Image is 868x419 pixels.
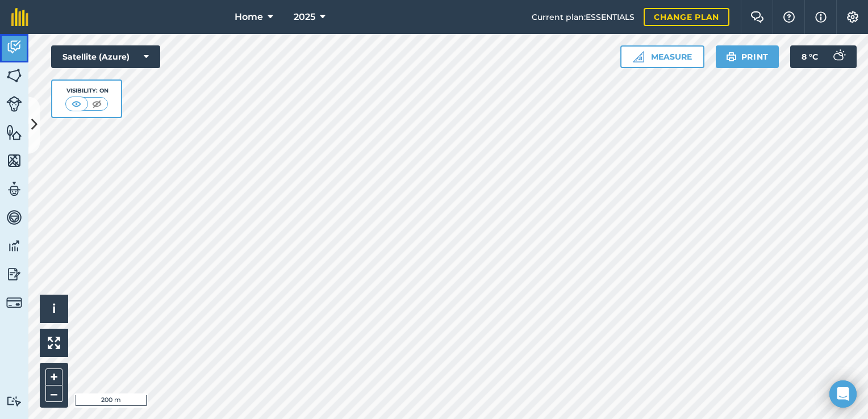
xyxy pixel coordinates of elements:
[294,10,315,24] span: 2025
[90,98,104,110] img: svg+xml;base64,PHN2ZyB4bWxucz0iaHR0cDovL3d3dy53My5vcmcvMjAwMC9zdmciIHdpZHRoPSI1MCIgaGVpZ2h0PSI0MC...
[6,181,22,198] img: svg+xml;base64,PD94bWwgdmVyc2lvbj0iMS4wIiBlbmNvZGluZz0idXRmLTgiPz4KPCEtLSBHZW5lcmF0b3I6IEFkb2JlIE...
[846,11,859,23] img: A cog icon
[6,295,22,311] img: svg+xml;base64,PD94bWwgdmVyc2lvbj0iMS4wIiBlbmNvZGluZz0idXRmLTgiPz4KPCEtLSBHZW5lcmF0b3I6IEFkb2JlIE...
[750,11,764,23] img: Two speech bubbles overlapping with the left bubble in the forefront
[6,67,22,84] img: svg+xml;base64,PHN2ZyB4bWxucz0iaHR0cDovL3d3dy53My5vcmcvMjAwMC9zdmciIHdpZHRoPSI1NiIgaGVpZ2h0PSI2MC...
[815,10,827,24] img: svg+xml;base64,PHN2ZyB4bWxucz0iaHR0cDovL3d3dy53My5vcmcvMjAwMC9zdmciIHdpZHRoPSIxNyIgaGVpZ2h0PSIxNy...
[69,98,84,110] img: svg+xml;base64,PHN2ZyB4bWxucz0iaHR0cDovL3d3dy53My5vcmcvMjAwMC9zdmciIHdpZHRoPSI1MCIgaGVpZ2h0PSI0MC...
[827,45,850,68] img: svg+xml;base64,PD94bWwgdmVyc2lvbj0iMS4wIiBlbmNvZGluZz0idXRmLTgiPz4KPCEtLSBHZW5lcmF0b3I6IEFkb2JlIE...
[644,8,729,26] a: Change plan
[716,45,779,68] button: Print
[6,39,22,56] img: svg+xml;base64,PD94bWwgdmVyc2lvbj0iMS4wIiBlbmNvZGluZz0idXRmLTgiPz4KPCEtLSBHZW5lcmF0b3I6IEFkb2JlIE...
[829,380,857,408] div: Open Intercom Messenger
[6,396,22,407] img: svg+xml;base64,PD94bWwgdmVyc2lvbj0iMS4wIiBlbmNvZGluZz0idXRmLTgiPz4KPCEtLSBHZW5lcmF0b3I6IEFkb2JlIE...
[790,45,857,68] button: 8 °C
[45,386,62,402] button: –
[620,45,704,68] button: Measure
[65,86,108,95] div: Visibility: On
[235,10,263,24] span: Home
[802,45,818,68] span: 8 ° C
[6,96,22,112] img: svg+xml;base64,PD94bWwgdmVyc2lvbj0iMS4wIiBlbmNvZGluZz0idXRmLTgiPz4KPCEtLSBHZW5lcmF0b3I6IEFkb2JlIE...
[51,45,160,68] button: Satellite (Azure)
[40,295,68,323] button: i
[11,8,28,26] img: fieldmargin Logo
[6,237,22,254] img: svg+xml;base64,PD94bWwgdmVyc2lvbj0iMS4wIiBlbmNvZGluZz0idXRmLTgiPz4KPCEtLSBHZW5lcmF0b3I6IEFkb2JlIE...
[6,209,22,226] img: svg+xml;base64,PD94bWwgdmVyc2lvbj0iMS4wIiBlbmNvZGluZz0idXRmLTgiPz4KPCEtLSBHZW5lcmF0b3I6IEFkb2JlIE...
[726,50,737,64] img: svg+xml;base64,PHN2ZyB4bWxucz0iaHR0cDovL3d3dy53My5vcmcvMjAwMC9zdmciIHdpZHRoPSIxOSIgaGVpZ2h0PSIyNC...
[6,124,22,141] img: svg+xml;base64,PHN2ZyB4bWxucz0iaHR0cDovL3d3dy53My5vcmcvMjAwMC9zdmciIHdpZHRoPSI1NiIgaGVpZ2h0PSI2MC...
[532,11,635,23] span: Current plan : ESSENTIALS
[6,266,22,283] img: svg+xml;base64,PD94bWwgdmVyc2lvbj0iMS4wIiBlbmNvZGluZz0idXRmLTgiPz4KPCEtLSBHZW5lcmF0b3I6IEFkb2JlIE...
[48,337,60,349] img: Four arrows, one pointing top left, one top right, one bottom right and the last bottom left
[633,51,644,62] img: Ruler icon
[45,368,62,386] button: +
[52,301,56,316] span: i
[6,152,22,169] img: svg+xml;base64,PHN2ZyB4bWxucz0iaHR0cDovL3d3dy53My5vcmcvMjAwMC9zdmciIHdpZHRoPSI1NiIgaGVpZ2h0PSI2MC...
[782,11,796,23] img: A question mark icon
